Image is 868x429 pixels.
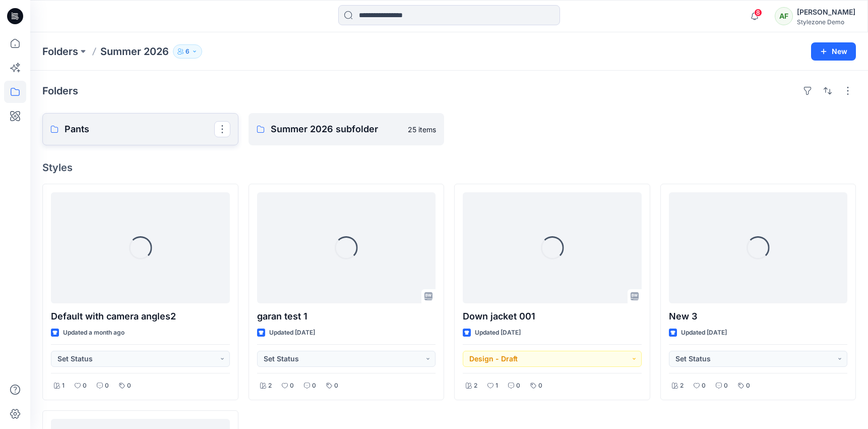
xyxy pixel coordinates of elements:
p: 2 [474,381,477,391]
p: 25 items [408,124,436,135]
p: 0 [290,381,294,391]
div: AF [775,7,793,25]
p: 0 [334,381,338,391]
p: 0 [516,381,520,391]
p: 0 [127,381,131,391]
p: Summer 2026 [100,44,169,59]
p: garan test 1 [257,309,436,324]
p: 0 [724,381,728,391]
p: 2 [268,381,272,391]
p: 1 [495,381,498,391]
p: Down jacket 001 [463,309,642,324]
p: 0 [312,381,316,391]
p: Updated [DATE] [269,328,315,338]
p: 0 [105,381,109,391]
p: 0 [83,381,87,391]
p: 1 [62,381,65,391]
p: New 3 [669,309,848,324]
h4: Folders [42,85,78,97]
p: Updated a month ago [63,328,125,338]
a: Pants [42,113,238,145]
span: 8 [754,9,762,17]
div: [PERSON_NAME] [797,6,855,18]
p: Summer 2026 subfolder [271,122,402,136]
p: 0 [702,381,706,391]
p: 0 [746,381,750,391]
p: Default with camera angles2 [51,309,230,324]
button: New [811,42,856,61]
p: 0 [538,381,542,391]
button: 6 [173,44,202,59]
p: Updated [DATE] [681,328,727,338]
p: Pants [65,122,214,136]
a: Folders [42,44,78,59]
a: Summer 2026 subfolder25 items [249,113,445,145]
p: 6 [185,46,190,57]
h4: Styles [42,162,856,174]
div: Stylezone Demo [797,18,855,26]
p: Updated [DATE] [475,328,521,338]
p: 2 [680,381,684,391]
